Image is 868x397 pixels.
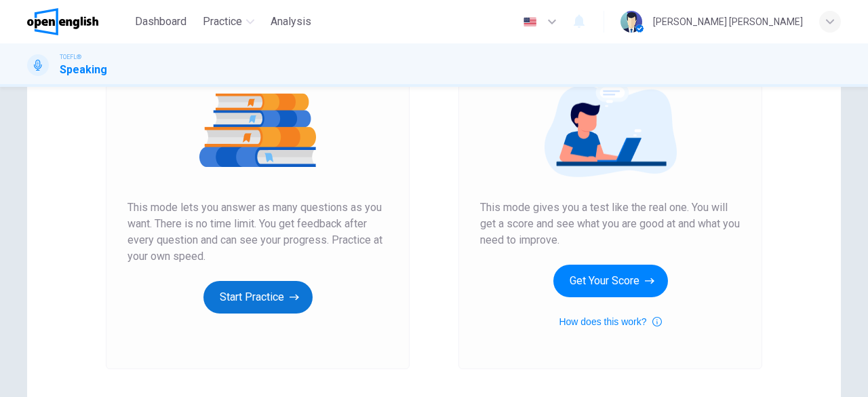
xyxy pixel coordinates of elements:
span: Analysis [271,14,311,30]
button: Dashboard [130,10,192,34]
span: Practice [203,14,242,30]
button: Practice [197,10,260,34]
a: OpenEnglish logo [27,8,130,35]
button: Get Your Score [553,265,668,297]
span: TOEFL® [60,52,81,62]
button: Analysis [265,10,317,34]
span: Dashboard [135,14,186,30]
img: Profile picture [620,11,642,33]
span: This mode gives you a test like the real one. You will get a score and see what you are good at a... [480,200,741,248]
img: OpenEnglish logo [27,8,98,35]
div: [PERSON_NAME] [PERSON_NAME] [653,14,803,30]
img: en [521,17,538,27]
button: How does this work? [559,314,661,330]
h1: Speaking [60,62,107,78]
button: Start Practice [203,281,313,314]
span: This mode lets you answer as many questions as you want. There is no time limit. You get feedback... [127,200,388,265]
